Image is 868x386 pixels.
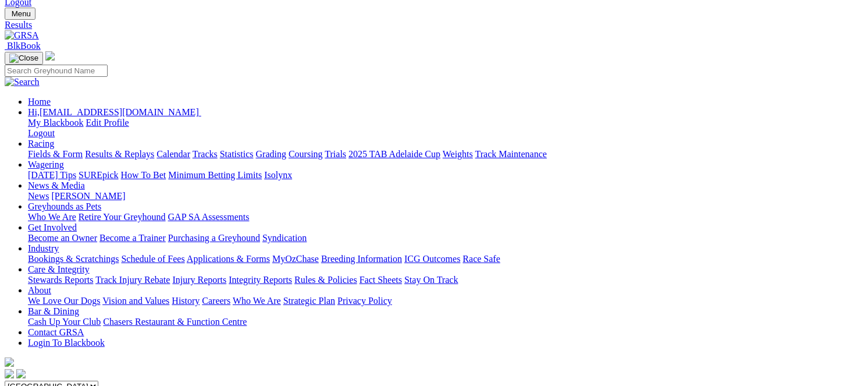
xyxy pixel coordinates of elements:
[121,254,184,264] a: Schedule of Fees
[28,212,863,222] div: Greyhounds as Pets
[289,149,323,159] a: Coursing
[16,369,26,378] img: twitter.svg
[28,306,79,316] a: Bar & Dining
[28,254,119,264] a: Bookings & Scratchings
[283,296,335,306] a: Strategic Plan
[28,107,201,117] a: Hi,[EMAIL_ADDRESS][DOMAIN_NAME]
[102,296,169,306] a: Vision and Values
[28,212,76,222] a: Who We Are
[360,275,402,285] a: Fact Sheets
[28,107,199,117] span: Hi, [EMAIL_ADDRESS][DOMAIN_NAME]
[28,170,863,180] div: Wagering
[168,170,262,180] a: Minimum Betting Limits
[28,149,863,160] div: Racing
[28,275,93,285] a: Stewards Reports
[121,170,166,180] a: How To Bet
[28,296,863,306] div: About
[28,128,55,138] a: Logout
[28,222,77,232] a: Get Involved
[28,254,863,264] div: Industry
[28,170,76,180] a: [DATE] Tips
[28,139,54,148] a: Racing
[321,254,402,264] a: Breeding Information
[193,149,218,159] a: Tracks
[28,118,84,128] a: My Blackbook
[79,212,166,222] a: Retire Your Greyhound
[168,212,250,222] a: GAP SA Assessments
[85,149,154,159] a: Results & Replays
[5,65,108,77] input: Search
[294,275,357,285] a: Rules & Policies
[264,170,292,180] a: Isolynx
[5,357,14,367] img: logo-grsa-white.png
[5,8,35,20] button: Toggle navigation
[28,285,51,295] a: About
[99,233,166,243] a: Become a Trainer
[272,254,319,264] a: MyOzChase
[5,77,40,87] img: Search
[9,54,38,63] img: Close
[28,191,863,201] div: News & Media
[404,275,458,285] a: Stay On Track
[28,233,97,243] a: Become an Owner
[28,201,101,211] a: Greyhounds as Pets
[28,317,101,327] a: Cash Up Your Club
[79,170,118,180] a: SUREpick
[28,97,51,107] a: Home
[28,149,83,159] a: Fields & Form
[443,149,473,159] a: Weights
[156,149,190,159] a: Calendar
[187,254,270,264] a: Applications & Forms
[28,338,105,348] a: Login To Blackbook
[5,30,39,41] img: GRSA
[51,191,125,201] a: [PERSON_NAME]
[5,52,43,65] button: Toggle navigation
[28,296,100,306] a: We Love Our Dogs
[28,180,85,190] a: News & Media
[45,51,55,61] img: logo-grsa-white.png
[28,233,863,243] div: Get Involved
[233,296,281,306] a: Who We Are
[404,254,460,264] a: ICG Outcomes
[28,191,49,201] a: News
[475,149,547,159] a: Track Maintenance
[172,275,226,285] a: Injury Reports
[256,149,286,159] a: Grading
[28,264,90,274] a: Care & Integrity
[28,243,59,253] a: Industry
[5,20,863,30] a: Results
[262,233,307,243] a: Syndication
[7,41,41,51] span: BlkBook
[172,296,200,306] a: History
[348,149,440,159] a: 2025 TAB Adelaide Cup
[202,296,230,306] a: Careers
[28,118,863,139] div: Hi,[EMAIL_ADDRESS][DOMAIN_NAME]
[28,317,863,327] div: Bar & Dining
[28,160,64,169] a: Wagering
[28,327,84,337] a: Contact GRSA
[168,233,260,243] a: Purchasing a Greyhound
[337,296,392,306] a: Privacy Policy
[95,275,170,285] a: Track Injury Rebate
[5,369,14,378] img: facebook.svg
[103,317,247,327] a: Chasers Restaurant & Function Centre
[28,275,863,285] div: Care & Integrity
[12,9,31,18] span: Menu
[86,118,129,128] a: Edit Profile
[220,149,254,159] a: Statistics
[325,149,346,159] a: Trials
[463,254,500,264] a: Race Safe
[229,275,292,285] a: Integrity Reports
[5,41,41,51] a: BlkBook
